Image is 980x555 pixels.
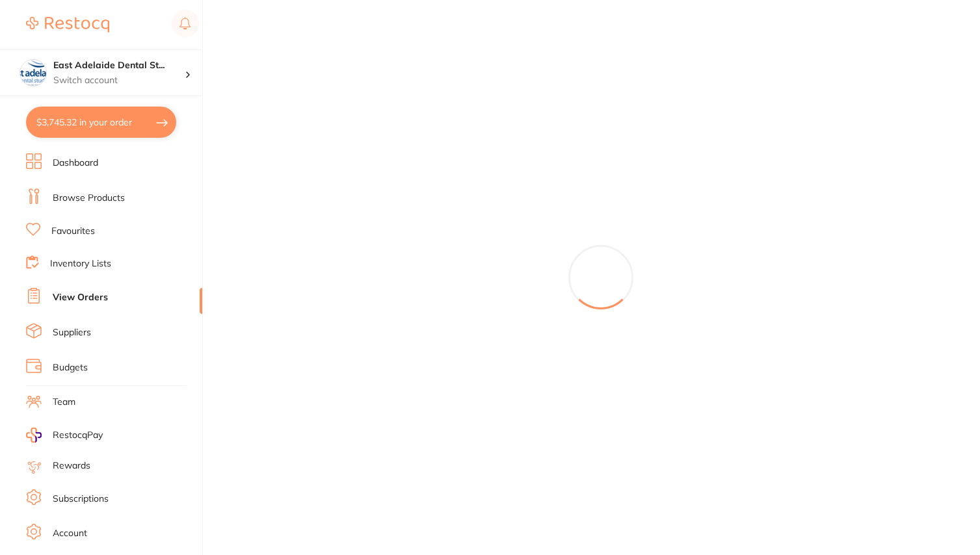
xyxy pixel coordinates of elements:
[53,429,103,442] span: RestocqPay
[53,527,87,540] a: Account
[26,428,42,443] img: RestocqPay
[53,291,108,304] a: View Orders
[53,326,91,339] a: Suppliers
[53,396,75,409] a: Team
[26,17,109,32] img: Restocq Logo
[26,10,109,40] a: Restocq Logo
[26,107,176,138] button: $3,745.32 in your order
[53,361,88,374] a: Budgets
[51,225,95,238] a: Favourites
[53,59,185,72] h4: East Adelaide Dental Studio
[53,192,125,205] a: Browse Products
[26,428,103,443] a: RestocqPay
[53,157,98,170] a: Dashboard
[53,493,109,506] a: Subscriptions
[53,74,185,87] p: Switch account
[50,257,111,270] a: Inventory Lists
[53,459,90,472] a: Rewards
[20,60,46,86] img: East Adelaide Dental Studio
